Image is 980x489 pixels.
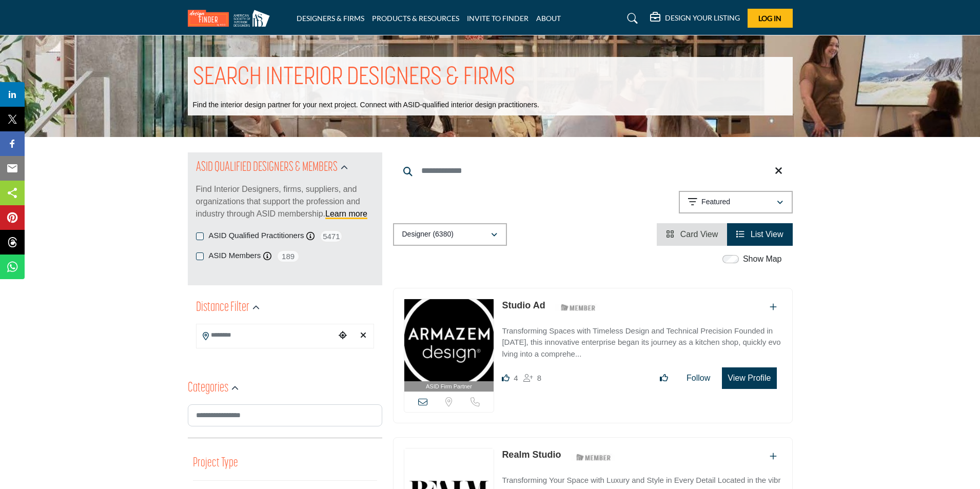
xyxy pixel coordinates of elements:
img: Site Logo [188,10,275,27]
a: View List [736,230,783,239]
input: ASID Qualified Practitioners checkbox [196,232,204,240]
p: Find the interior design partner for your next project. Connect with ASID-qualified interior desi... [193,100,539,110]
a: Transforming Spaces with Timeless Design and Technical Precision Founded in [DATE], this innovati... [502,319,781,360]
div: DESIGN YOUR LISTING [650,12,740,25]
a: ASID Firm Partner [404,299,494,392]
h5: DESIGN YOUR LISTING [665,13,740,23]
div: Clear search location [356,325,371,347]
div: Followers [523,372,541,384]
a: Realm Studio [502,449,561,460]
button: Designer (6380) [393,223,507,246]
button: Featured [679,191,793,213]
a: Add To List [770,303,777,311]
a: Add To List [770,452,777,461]
a: View Card [666,230,718,239]
li: Card View [657,223,727,246]
a: PRODUCTS & RESOURCES [372,14,459,23]
button: Like listing [653,368,675,388]
button: Follow [680,368,717,388]
input: Search Category [188,404,382,426]
i: Likes [502,374,509,382]
p: Studio Ad [502,299,545,312]
li: List View [727,223,792,246]
span: 4 [514,374,518,382]
a: Learn more [325,209,367,218]
img: ASID Members Badge Icon [571,451,617,463]
h1: SEARCH INTERIOR DESIGNERS & FIRMS [193,62,515,94]
a: INVITE TO FINDER [467,14,528,23]
a: Search [617,10,644,27]
input: Search Keyword [393,159,793,183]
img: Studio Ad [404,299,494,381]
img: ASID Members Badge Icon [555,301,601,314]
h2: ASID QUALIFIED DESIGNERS & MEMBERS [196,159,338,177]
span: List View [751,230,783,239]
input: ASID Members checkbox [196,252,204,260]
h2: Distance Filter [196,299,249,317]
p: Realm Studio [502,448,561,462]
a: Studio Ad [502,300,545,310]
button: Project Type [193,454,238,473]
span: ASID Firm Partner [426,382,472,391]
label: Show Map [743,253,782,265]
div: Choose your current location [335,325,350,347]
span: Log In [758,14,781,23]
p: Transforming Spaces with Timeless Design and Technical Precision Founded in [DATE], this innovati... [502,325,781,360]
button: Log In [748,9,793,28]
label: ASID Members [209,250,261,262]
span: 8 [537,374,541,382]
a: ABOUT [536,14,561,23]
span: Card View [680,230,718,239]
h2: Categories [188,379,228,398]
p: Featured [701,197,730,207]
a: DESIGNERS & FIRMS [297,14,364,23]
p: Find Interior Designers, firms, suppliers, and organizations that support the profession and indu... [196,183,374,220]
input: Search Location [197,325,335,345]
span: 5471 [320,230,343,243]
span: 189 [277,250,300,263]
label: ASID Qualified Practitioners [209,230,304,242]
p: Designer (6380) [402,229,454,240]
button: View Profile [722,367,776,389]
